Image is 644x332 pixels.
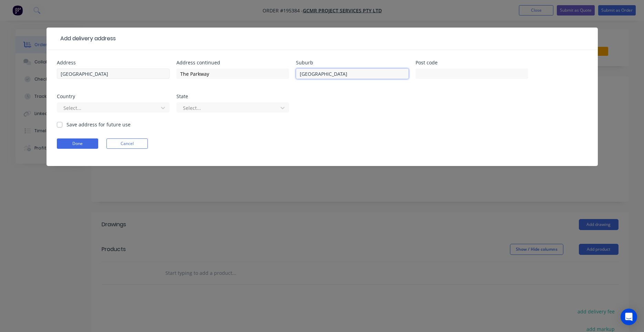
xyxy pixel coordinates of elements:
div: Post code [416,60,528,65]
div: State [176,94,289,99]
label: Save address for future use [67,121,131,128]
div: Country [57,94,170,99]
button: Done [57,138,98,149]
div: Open Intercom Messenger [621,309,637,325]
div: Add delivery address [57,34,116,43]
div: Address [57,60,170,65]
button: Cancel [106,138,148,149]
div: Address continued [176,60,289,65]
div: Suburb [296,60,409,65]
